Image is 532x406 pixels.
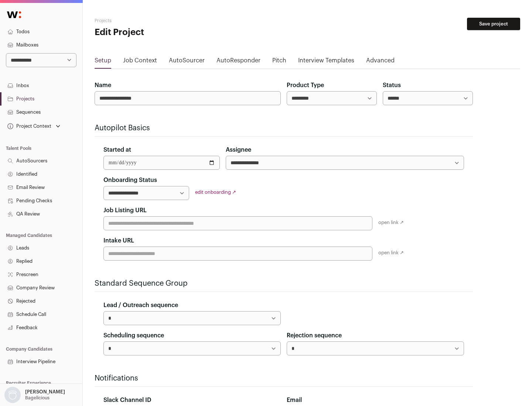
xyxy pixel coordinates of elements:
[287,396,464,405] div: Email
[25,395,50,401] p: Bagelicious
[103,301,178,310] label: Lead / Outreach sequence
[95,56,111,68] a: Setup
[366,56,395,68] a: Advanced
[195,190,236,195] a: edit onboarding ↗
[103,236,134,245] label: Intake URL
[95,27,236,38] h1: Edit Project
[123,56,157,68] a: Job Context
[95,278,473,289] h2: Standard Sequence Group
[287,331,342,340] label: Rejection sequence
[103,331,164,340] label: Scheduling sequence
[6,123,51,129] div: Project Context
[3,387,66,403] button: Open dropdown
[95,373,473,383] h2: Notifications
[298,56,354,68] a: Interview Templates
[6,121,62,131] button: Open dropdown
[103,176,157,185] label: Onboarding Status
[95,18,236,24] h2: Projects
[272,56,286,68] a: Pitch
[4,387,21,403] img: nopic.png
[95,123,473,133] h2: Autopilot Basics
[226,145,251,154] label: Assignee
[3,7,25,22] img: Wellfound
[95,81,111,90] label: Name
[103,396,151,405] label: Slack Channel ID
[287,81,324,90] label: Product Type
[467,18,520,30] button: Save project
[25,389,65,395] p: [PERSON_NAME]
[383,81,401,90] label: Status
[103,206,147,215] label: Job Listing URL
[103,145,131,154] label: Started at
[169,56,205,68] a: AutoSourcer
[216,56,260,68] a: AutoResponder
